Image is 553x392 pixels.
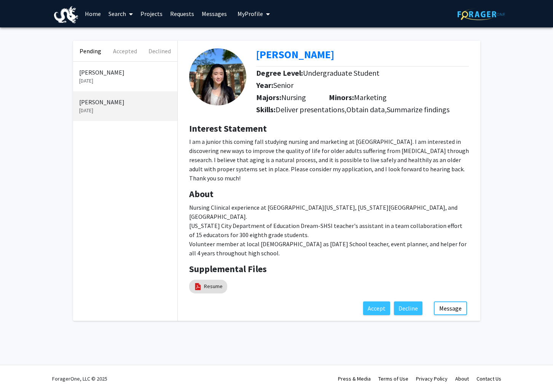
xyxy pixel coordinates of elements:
[457,8,505,20] img: ForagerOne Logo
[142,41,177,61] button: Declined
[189,137,469,183] p: I am a junior this coming fall studying nursing and marketing at [GEOGRAPHIC_DATA]. I am interest...
[79,68,171,77] p: [PERSON_NAME]
[52,365,107,392] div: ForagerOne, LLC © 2025
[256,92,281,102] b: Majors:
[137,0,166,27] a: Projects
[363,301,390,315] button: Accept
[73,41,108,61] button: Pending
[281,92,306,102] span: Nursing
[6,358,32,386] iframe: Chat
[198,0,231,27] a: Messages
[303,68,379,78] span: Undergraduate Student
[79,107,171,115] p: [DATE]
[256,105,276,114] b: Skills:
[256,48,334,61] a: Opens in a new tab
[455,375,469,382] a: About
[237,10,263,18] span: My Profile
[189,203,469,258] p: Nursing Clinical experience at [GEOGRAPHIC_DATA][US_STATE], [US_STATE][GEOGRAPHIC_DATA], and [GEO...
[79,77,171,85] p: [DATE]
[108,41,142,61] button: Accepted
[189,264,469,275] h4: Supplemental Files
[273,80,293,90] span: Senior
[276,105,346,114] span: Deliver presentations,
[194,282,202,291] img: pdf_icon.png
[54,6,78,23] img: Drexel University Logo
[416,375,448,382] a: Privacy Policy
[166,0,198,27] a: Requests
[477,375,501,382] a: Contact Us
[378,375,408,382] a: Terms of Use
[346,105,387,114] span: Obtain data,
[189,48,246,105] img: Profile Picture
[256,48,334,61] b: [PERSON_NAME]
[434,301,467,315] button: Message
[189,188,214,200] b: About
[329,92,354,102] b: Minors:
[79,97,171,107] p: [PERSON_NAME]
[189,123,267,134] b: Interest Statement
[338,375,371,382] a: Press & Media
[387,105,449,114] span: Summarize findings
[354,92,387,102] span: Marketing
[256,68,303,78] b: Degree Level:
[81,0,105,27] a: Home
[204,282,223,290] a: Resume
[394,301,422,315] button: Decline
[105,0,137,27] a: Search
[256,80,273,90] b: Year:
